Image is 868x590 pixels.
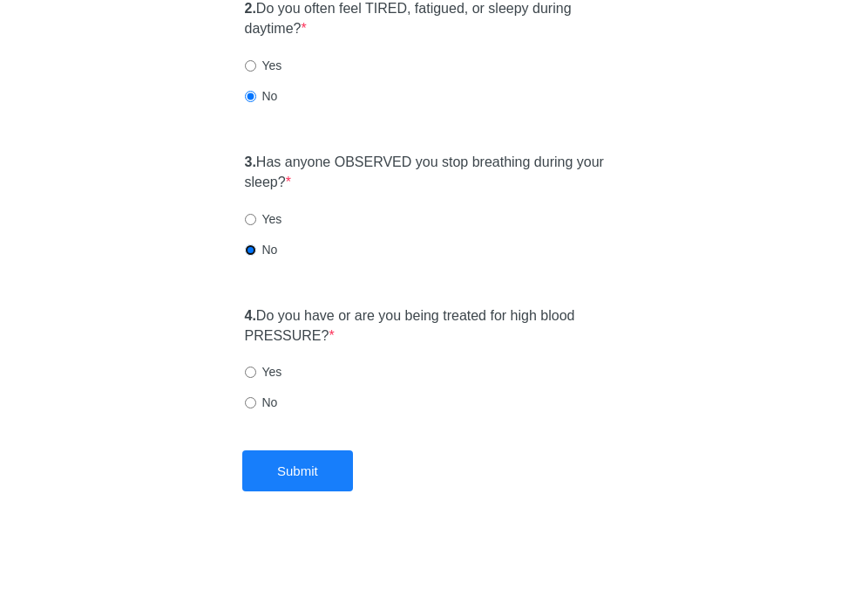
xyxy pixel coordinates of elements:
[245,308,256,323] strong: 4.
[245,87,278,105] label: No
[245,397,256,408] input: No
[245,154,256,169] strong: 3.
[245,241,278,258] label: No
[245,91,256,102] input: No
[245,60,256,72] input: Yes
[245,57,282,74] label: Yes
[245,363,282,381] label: Yes
[245,153,624,193] label: Has anyone OBSERVED you stop breathing during your sleep?
[242,450,353,491] button: Submit
[245,244,256,256] input: No
[245,306,624,346] label: Do you have or are you being treated for high blood PRESSURE?
[245,394,278,411] label: No
[245,1,256,16] strong: 2.
[245,210,282,228] label: Yes
[245,214,256,225] input: Yes
[245,367,256,378] input: Yes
